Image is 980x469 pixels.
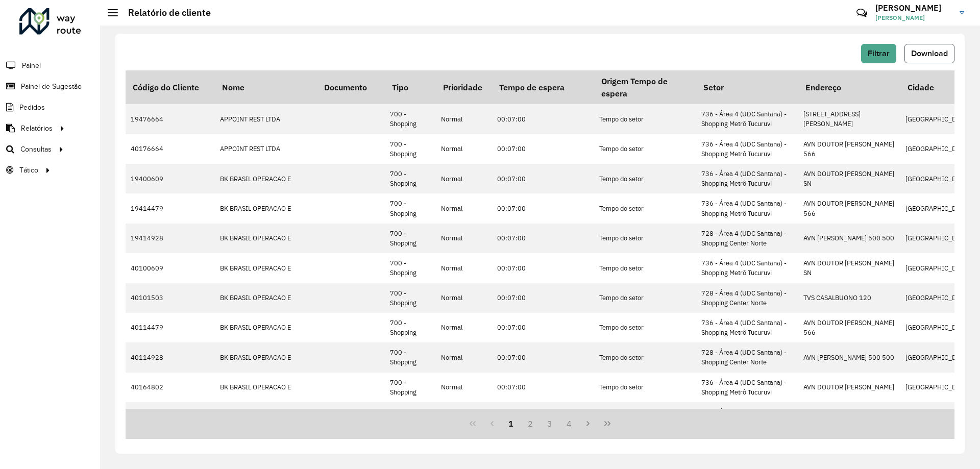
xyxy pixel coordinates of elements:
[436,373,492,402] td: Normal
[875,13,952,22] span: [PERSON_NAME]
[492,164,594,193] td: 00:07:00
[126,283,215,313] td: 40101503
[22,60,41,71] span: Painel
[126,164,215,193] td: 19400609
[798,373,900,402] td: AVN DOUTOR [PERSON_NAME]
[696,70,798,104] th: Setor
[126,342,215,372] td: 40114928
[215,224,317,253] td: BK BRASIL OPERACAO E
[594,342,696,372] td: Tempo do setor
[696,313,798,342] td: 736 - Área 4 (UDC Santana) - Shopping Metrô Tucuruvi
[594,313,696,342] td: Tempo do setor
[436,134,492,164] td: Normal
[436,164,492,193] td: Normal
[798,164,900,193] td: AVN DOUTOR [PERSON_NAME] SN
[696,164,798,193] td: 736 - Área 4 (UDC Santana) - Shopping Metrô Tucuruvi
[126,373,215,402] td: 40164802
[696,373,798,402] td: 736 - Área 4 (UDC Santana) - Shopping Metrô Tucuruvi
[215,164,317,193] td: BK BRASIL OPERACAO E
[492,224,594,253] td: 00:07:00
[436,104,492,134] td: Normal
[126,402,215,442] td: 40115082
[492,70,594,104] th: Tempo de espera
[540,414,559,433] button: 3
[118,7,211,18] h2: Relatório de cliente
[215,193,317,223] td: BK BRASIL OPERACAO E
[696,283,798,313] td: 728 - Área 4 (UDC Santana) - Shopping Center Norte
[215,253,317,283] td: BK BRASIL OPERACAO E
[696,134,798,164] td: 736 - Área 4 (UDC Santana) - Shopping Metrô Tucuruvi
[317,402,385,442] td: 32678980003350
[594,224,696,253] td: Tempo do setor
[126,253,215,283] td: 40100609
[21,81,82,92] span: Painel de Sugestão
[126,313,215,342] td: 40114479
[492,373,594,402] td: 00:07:00
[594,373,696,402] td: Tempo do setor
[594,70,696,104] th: Origem Tempo de espera
[798,342,900,372] td: AVN [PERSON_NAME] 500 500
[492,253,594,283] td: 00:07:00
[385,104,436,134] td: 700 - Shopping
[215,313,317,342] td: BK BRASIL OPERACAO E
[436,224,492,253] td: Normal
[215,342,317,372] td: BK BRASIL OPERACAO E
[798,224,900,253] td: AVN [PERSON_NAME] 500 500
[492,402,594,442] td: 00:07:00
[126,104,215,134] td: 19476664
[798,193,900,223] td: AVN DOUTOR [PERSON_NAME] 566
[436,342,492,372] td: Normal
[385,70,436,104] th: Tipo
[215,283,317,313] td: BK BRASIL OPERACAO E
[868,49,890,58] span: Filtrar
[798,253,900,283] td: AVN DOUTOR [PERSON_NAME] SN
[215,104,317,134] td: APPOINT REST LTDA
[594,283,696,313] td: Tempo do setor
[385,134,436,164] td: 700 - Shopping
[578,414,598,433] button: Next Page
[594,104,696,134] td: Tempo do setor
[385,342,436,372] td: 700 - Shopping
[696,402,798,442] td: 727 - Área 4 (UDC Santana) - Shopping [GEOGRAPHIC_DATA]
[492,104,594,134] td: 00:07:00
[696,253,798,283] td: 736 - Área 4 (UDC Santana) - Shopping Metrô Tucuruvi
[436,193,492,223] td: Normal
[594,164,696,193] td: Tempo do setor
[215,402,317,442] td: CAMARADA ADMINISTRACAO DE RESTAURANTES S
[126,134,215,164] td: 40176664
[798,134,900,164] td: AVN DOUTOR [PERSON_NAME] 566
[798,104,900,134] td: [STREET_ADDRESS][PERSON_NAME]
[385,253,436,283] td: 700 - Shopping
[436,313,492,342] td: Normal
[126,193,215,223] td: 19414479
[215,373,317,402] td: BK BRASIL OPERACAO E
[798,283,900,313] td: TVS CASALBUONO 120
[798,70,900,104] th: Endereço
[385,283,436,313] td: 700 - Shopping
[20,144,52,155] span: Consultas
[317,70,385,104] th: Documento
[798,313,900,342] td: AVN DOUTOR [PERSON_NAME] 566
[21,123,53,134] span: Relatórios
[126,224,215,253] td: 19414928
[875,3,952,13] h3: [PERSON_NAME]
[594,253,696,283] td: Tempo do setor
[696,193,798,223] td: 736 - Área 4 (UDC Santana) - Shopping Metrô Tucuruvi
[492,134,594,164] td: 00:07:00
[385,313,436,342] td: 700 - Shopping
[385,164,436,193] td: 700 - Shopping
[861,44,896,63] button: Filtrar
[126,70,215,104] th: Código do Cliente
[696,224,798,253] td: 728 - Área 4 (UDC Santana) - Shopping Center Norte
[436,283,492,313] td: Normal
[492,342,594,372] td: 00:07:00
[696,342,798,372] td: 728 - Área 4 (UDC Santana) - Shopping Center Norte
[436,402,492,442] td: Normal
[594,193,696,223] td: Tempo do setor
[492,283,594,313] td: 00:07:00
[19,165,38,176] span: Tático
[385,373,436,402] td: 700 - Shopping
[598,414,617,433] button: Last Page
[559,414,579,433] button: 4
[492,313,594,342] td: 00:07:00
